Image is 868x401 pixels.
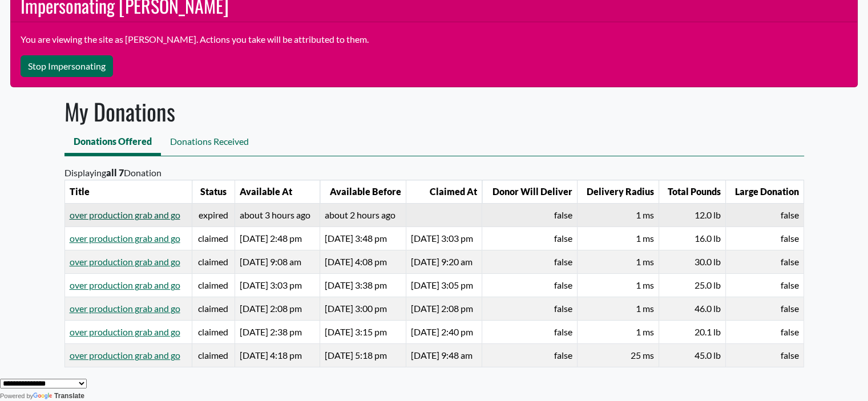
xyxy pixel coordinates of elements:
[577,227,659,250] td: 1 ms
[406,321,482,344] td: 2025-08-08 18:40:56 UTC
[725,250,804,274] td: false
[406,274,482,297] td: 2025-09-05 19:05:11 UTC
[659,250,725,274] td: 30.0 lb
[659,180,725,204] th: Total Pounds
[725,180,804,204] th: Large Donation
[235,344,320,367] td: 2025-07-25 20:18:00 UTC
[235,250,320,274] td: 2025-09-18 13:08:00 UTC
[64,180,192,204] th: Title
[192,274,235,297] td: claimed
[64,274,192,297] td: over production grab and go
[21,55,113,77] button: Stop Impersonating
[659,204,725,227] td: 12.0 lb
[659,227,725,250] td: 16.0 lb
[64,321,192,344] td: over production grab and go
[577,274,659,297] td: 1 ms
[64,297,192,321] td: over production grab and go
[235,180,320,204] th: Available At
[725,204,804,227] td: false
[482,180,578,204] th: Donor Will Deliver
[70,256,180,267] a: over production grab and go
[235,204,320,227] td: 2025-10-03 18:14:00 UTC
[192,297,235,321] td: claimed
[406,250,482,274] td: 2025-09-18 13:20:20 UTC
[235,274,320,297] td: 2025-09-05 19:03:00 UTC
[33,392,84,400] a: Translate
[70,280,180,290] a: over production grab and go
[725,227,804,250] td: false
[192,250,235,274] td: claimed
[64,344,192,367] td: over production grab and go
[192,321,235,344] td: claimed
[192,180,235,204] th: Status
[320,321,406,344] td: 2025-08-08 19:15:00 UTC
[659,297,725,321] td: 46.0 lb
[106,167,124,178] b: all 7
[482,297,578,321] td: false
[70,303,180,314] a: over production grab and go
[64,204,192,227] td: over production grab and go
[725,297,804,321] td: false
[64,250,192,274] td: over production grab and go
[406,180,482,204] th: Claimed At
[659,344,725,367] td: 45.0 lb
[70,209,180,220] a: over production grab and go
[482,321,578,344] td: false
[320,227,406,250] td: 2025-09-26 19:48:00 UTC
[577,297,659,321] td: 1 ms
[577,250,659,274] td: 1 ms
[64,98,804,125] h1: My Donations
[406,297,482,321] td: 2025-08-22 18:08:38 UTC
[320,204,406,227] td: 2025-10-03 19:00:00 UTC
[320,274,406,297] td: 2025-09-05 19:38:00 UTC
[21,33,847,46] p: You are viewing the site as [PERSON_NAME]. Actions you take will be attributed to them.
[161,130,258,156] a: Donations Received
[64,227,192,250] td: over production grab and go
[320,344,406,367] td: 2025-07-25 21:18:00 UTC
[482,250,578,274] td: false
[192,227,235,250] td: claimed
[482,274,578,297] td: false
[70,350,180,361] a: over production grab and go
[577,204,659,227] td: 1 ms
[70,233,180,244] a: over production grab and go
[320,180,406,204] th: Available Before
[406,344,482,367] td: 2025-07-26 13:48:26 UTC
[70,326,180,337] a: over production grab and go
[235,321,320,344] td: 2025-08-08 18:38:00 UTC
[58,98,811,378] div: Displaying Donation
[320,297,406,321] td: 2025-08-22 19:00:00 UTC
[406,227,482,250] td: 2025-09-26 19:03:31 UTC
[725,344,804,367] td: false
[577,180,659,204] th: Delivery Radius
[482,344,578,367] td: false
[482,204,578,227] td: false
[659,274,725,297] td: 25.0 lb
[320,250,406,274] td: 2025-09-18 20:08:00 UTC
[235,297,320,321] td: 2025-08-22 18:08:00 UTC
[192,344,235,367] td: claimed
[577,344,659,367] td: 25 ms
[725,274,804,297] td: false
[192,204,235,227] td: expired
[482,227,578,250] td: false
[33,392,54,400] img: Google Translate
[235,227,320,250] td: 2025-09-26 18:48:00 UTC
[659,321,725,344] td: 20.1 lb
[725,321,804,344] td: false
[577,321,659,344] td: 1 ms
[64,130,161,156] a: Donations Offered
